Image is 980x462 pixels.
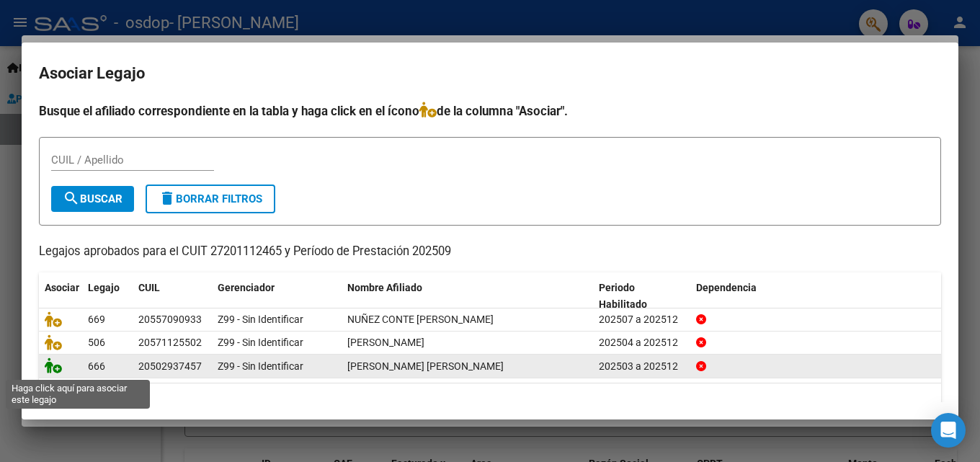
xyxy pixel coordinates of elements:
[218,282,275,293] span: Gerenciador
[599,282,647,310] span: Periodo Habilitado
[599,358,685,375] div: 202503 a 202512
[39,272,82,320] datatable-header-cell: Asociar
[133,272,212,320] datatable-header-cell: CUIL
[599,311,685,328] div: 202507 a 202512
[39,383,941,419] div: 3 registros
[218,337,303,348] span: Z99 - Sin Identificar
[347,282,422,293] span: Nombre Afiliado
[218,360,303,372] span: Z99 - Sin Identificar
[212,272,342,320] datatable-header-cell: Gerenciador
[88,337,105,348] span: 506
[63,192,122,205] span: Buscar
[342,272,593,320] datatable-header-cell: Nombre Afiliado
[599,334,685,351] div: 202504 a 202512
[347,337,424,348] span: MONTAÑO VERDE ALEJO
[347,360,504,372] span: ROMERO BENINGAZZA EMILIANO DAVID
[696,282,757,293] span: Dependencia
[88,360,105,372] span: 666
[51,186,134,212] button: Buscar
[138,358,202,375] div: 20502937457
[593,272,690,320] datatable-header-cell: Periodo Habilitado
[82,272,133,320] datatable-header-cell: Legajo
[146,185,275,213] button: Borrar Filtros
[45,282,79,293] span: Asociar
[931,413,966,448] div: Open Intercom Messenger
[138,311,202,328] div: 20557090933
[39,102,941,120] h4: Busque el afiliado correspondiente en la tabla y haga click en el ícono de la columna "Asociar".
[159,190,176,207] mat-icon: delete
[39,243,941,261] p: Legajos aprobados para el CUIT 27201112465 y Período de Prestación 202509
[138,334,202,351] div: 20571125502
[39,60,941,87] h2: Asociar Legajo
[63,190,80,207] mat-icon: search
[88,314,105,325] span: 669
[138,282,160,293] span: CUIL
[159,192,262,205] span: Borrar Filtros
[690,272,942,320] datatable-header-cell: Dependencia
[347,314,494,325] span: NUÑEZ CONTE FELIPE MAXIMILIANO
[218,314,303,325] span: Z99 - Sin Identificar
[88,282,120,293] span: Legajo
